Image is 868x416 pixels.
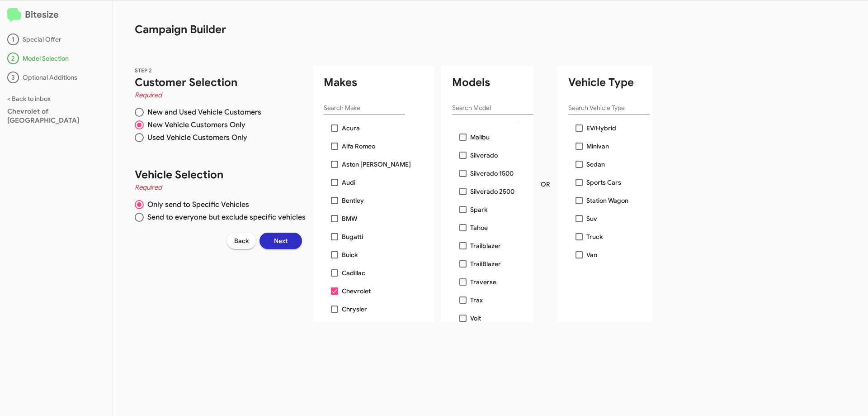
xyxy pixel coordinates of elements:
[135,90,306,100] h4: Required
[470,240,501,251] span: Trailblazer
[274,233,288,249] span: Next
[586,195,628,206] span: Station Wagon
[342,286,371,296] span: Chevrolet
[470,150,498,161] span: Silverado
[144,133,247,142] span: Used Vehicle Customers Only
[586,213,597,224] span: Suv
[342,123,360,134] span: Acura
[470,258,501,269] span: TrailBlazer
[135,75,306,90] h1: Customer Selection
[342,304,367,315] span: Chrysler
[586,141,609,152] span: Minivan
[342,177,355,188] span: Audi
[342,195,364,206] span: Bentley
[470,168,514,179] span: Silverado 1500
[586,123,616,134] span: EV/Hybrid
[7,53,19,64] div: 2
[470,132,490,143] span: Malibu
[144,108,261,117] span: New and Used Vehicle Customers
[7,72,105,83] div: Optional Additions
[470,222,488,233] span: Tahoe
[586,177,621,188] span: Sports Cars
[342,141,375,152] span: Alfa Romeo
[541,180,550,189] span: OR
[135,67,152,74] span: STEP 2
[470,295,483,306] span: Trax
[452,75,533,90] h1: Models
[7,33,105,45] div: Special Offer
[470,313,481,324] span: Volt
[135,167,306,182] h1: Vehicle Selection
[470,186,514,197] span: Silverado 2500
[234,233,249,249] span: Back
[568,75,653,90] h1: Vehicle Type
[342,231,363,242] span: Bugatti
[586,249,597,260] span: Van
[7,72,19,83] div: 3
[7,8,21,23] img: logo-minimal.svg
[7,8,105,23] h2: Bitesize
[7,53,105,64] div: Model Selection
[586,231,603,242] span: Truck
[144,120,245,129] span: New Vehicle Customers Only
[586,159,605,170] span: Sedan
[227,233,256,249] button: Back
[7,107,105,125] div: Chevrolet of [GEOGRAPHIC_DATA]
[342,268,365,278] span: Cadillac
[342,213,357,224] span: BMW
[7,95,51,103] a: < Back to inbox
[342,322,362,333] span: Dodge
[144,200,249,209] span: Only send to Specific Vehicles
[144,213,306,222] span: Send to everyone but exclude specific vehicles
[470,277,496,287] span: Traverse
[342,249,358,260] span: Buick
[470,204,487,215] span: Spark
[135,182,306,193] h4: Required
[324,75,434,90] h1: Makes
[259,233,302,249] button: Next
[113,0,627,37] h1: Campaign Builder
[7,33,19,45] div: 1
[342,159,411,170] span: Aston [PERSON_NAME]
